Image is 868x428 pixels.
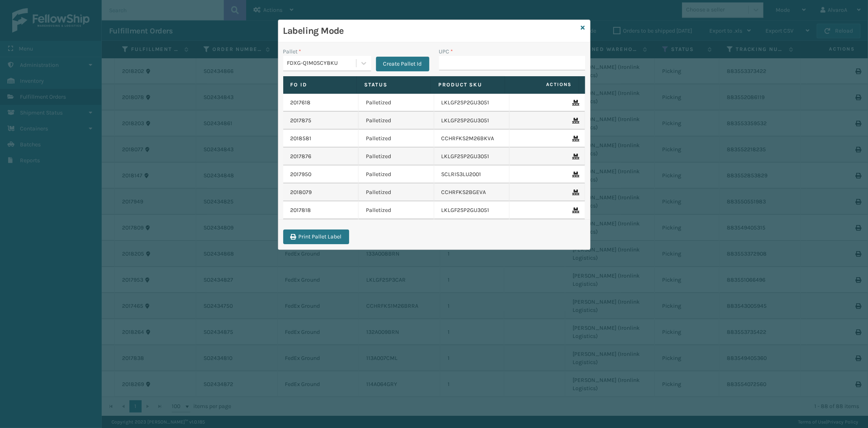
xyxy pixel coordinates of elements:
td: Palletized [359,112,434,130]
label: UPC [439,47,453,56]
a: 2017618 [291,99,311,107]
button: Print Pallet Label [283,229,349,244]
label: Product SKU [438,81,497,88]
i: Remove From Pallet [573,190,577,195]
td: LKLGF2SP2GU3051 [434,94,510,112]
td: Palletized [359,165,434,183]
label: Pallet [283,47,302,56]
label: Fo Id [291,81,350,88]
a: 2017875 [291,117,312,125]
i: Remove From Pallet [573,136,577,141]
label: Status [364,81,423,88]
td: CCHRFKS2M26BKVA [434,130,510,148]
a: 2018079 [291,188,312,196]
a: 2017818 [291,206,311,214]
i: Remove From Pallet [573,207,577,213]
h3: Labeling Mode [283,25,578,37]
td: Palletized [359,130,434,148]
td: Palletized [359,183,434,201]
span: Actions [507,78,577,91]
td: Palletized [359,94,434,112]
td: LKLGF2SP2GU3051 [434,148,510,165]
td: SCLRIS3LU2001 [434,165,510,183]
i: Remove From Pallet [573,118,577,124]
td: Palletized [359,201,434,219]
a: 2017876 [291,152,312,161]
td: Palletized [359,148,434,165]
div: FDXG-Q1M0SCY8KU [287,59,357,68]
button: Create Pallet Id [376,57,429,71]
i: Remove From Pallet [573,172,577,177]
td: LKLGF2SP2GU3051 [434,201,510,219]
i: Remove From Pallet [573,154,577,159]
i: Remove From Pallet [573,100,577,106]
a: 2018581 [291,135,312,143]
td: LKLGF2SP2GU3051 [434,112,510,130]
td: CCHRFKS2BGEVA [434,183,510,201]
a: 2017950 [291,170,312,179]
